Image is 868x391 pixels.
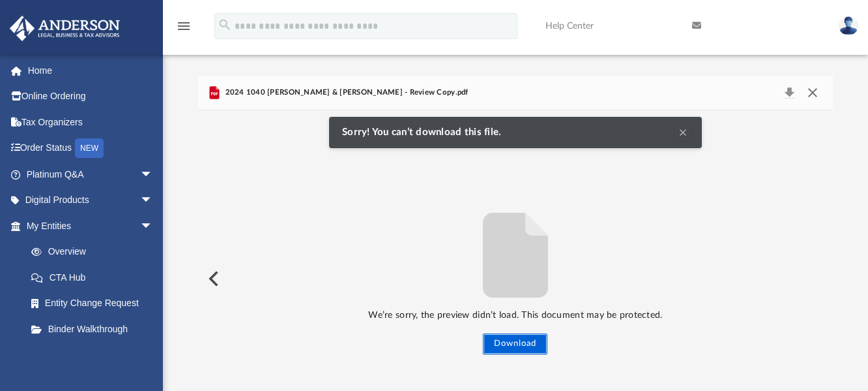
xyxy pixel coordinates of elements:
a: My Blueprint [18,342,166,368]
a: Entity Change Request [18,290,173,317]
button: Previous File [198,260,227,297]
a: Platinum Q&Aarrow_drop_down [9,161,173,187]
button: Clear Notification [675,125,691,140]
button: Download [483,334,547,354]
button: Download [777,84,801,102]
p: We’re sorry, the preview didn’t load. This document may be protected. [198,307,833,324]
span: 2024 1040 [PERSON_NAME] & [PERSON_NAME] - Review Copy.pdf [222,87,468,99]
i: search [218,18,232,32]
a: Online Ordering [9,84,173,110]
span: arrow_drop_down [140,161,166,188]
span: arrow_drop_down [140,213,166,240]
a: Order StatusNEW [9,135,173,162]
span: Sorry! You can’t download this file. [342,127,508,138]
a: Overview [18,239,173,265]
a: Binder Walkthrough [18,316,173,342]
a: Digital Productsarrow_drop_down [9,187,173,213]
div: NEW [75,138,104,158]
img: Anderson Advisors Platinum Portal [6,16,124,41]
a: Tax Organizers [9,109,173,135]
a: Home [9,57,173,84]
a: CTA Hub [18,264,173,290]
a: menu [176,25,192,34]
span: arrow_drop_down [140,187,166,214]
img: User Pic [839,16,858,35]
button: Close [801,84,824,102]
i: menu [176,18,192,34]
a: My Entitiesarrow_drop_down [9,213,173,239]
